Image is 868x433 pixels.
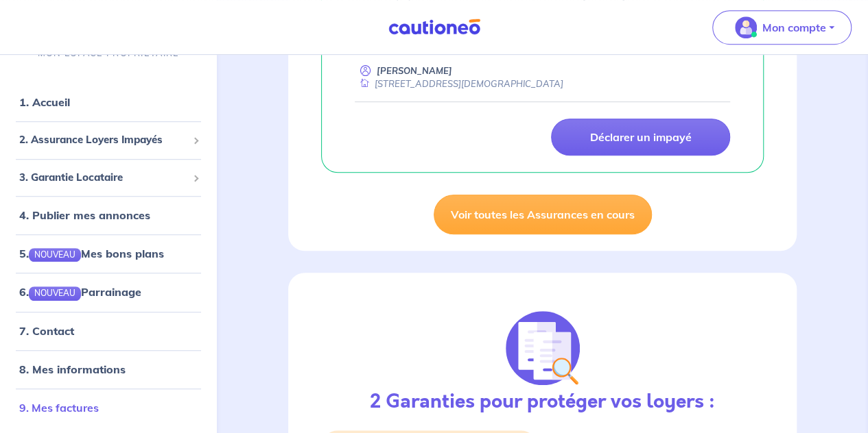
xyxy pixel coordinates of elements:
[5,356,211,383] div: 8. Mes informations
[5,240,211,267] div: 5.NOUVEAUMes bons plans
[551,119,730,156] a: Déclarer un impayé
[712,10,852,45] button: illu_account_valid_menu.svgMon compte
[735,16,757,38] img: illu_account_valid_menu.svg
[355,77,563,90] div: [STREET_ADDRESS][DEMOGRAPHIC_DATA]
[5,317,211,345] div: 7. Contact
[19,208,150,222] a: 4. Publier mes annonces
[19,286,141,299] a: 6.NOUVEAUParrainage
[5,164,211,191] div: 3. Garantie Locataire
[589,130,691,144] p: Déclarer un impayé
[19,324,74,338] a: 7. Contact
[19,247,164,260] a: 5.NOUVEAUMes bons plans
[377,64,452,77] p: [PERSON_NAME]
[762,19,826,36] p: Mon compte
[5,201,211,229] div: 4. Publier mes annonces
[19,170,187,186] span: 3. Garantie Locataire
[19,95,70,109] a: 1. Accueil
[506,311,580,385] img: justif-loupe
[19,132,187,148] span: 2. Assurance Loyers Impayés
[5,279,211,306] div: 6.NOUVEAUParrainage
[5,88,211,116] div: 1. Accueil
[370,391,715,414] h3: 2 Garanties pour protéger vos loyers :
[19,362,126,376] a: 8. Mes informations
[434,195,652,234] a: Voir toutes les Assurances en cours
[19,401,99,415] a: 9. Mes factures
[5,394,211,421] div: 9. Mes factures
[5,127,211,153] div: 2. Assurance Loyers Impayés
[383,18,486,36] img: Cautioneo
